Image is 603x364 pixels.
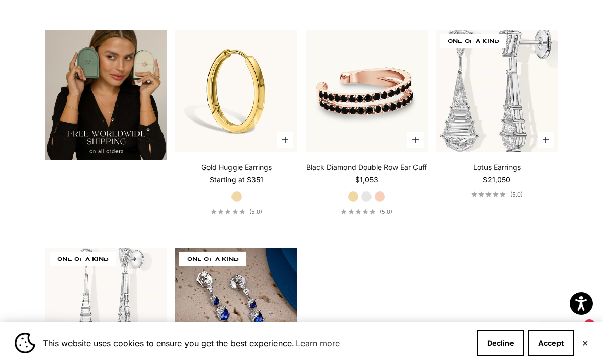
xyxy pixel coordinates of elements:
span: ONE OF A KIND [440,34,506,48]
a: 5.0 out of 5.0 stars(5.0) [211,208,262,215]
img: Lotus Earrings [436,30,558,152]
button: Decline [477,330,524,356]
div: 5.0 out of 5.0 stars [341,209,376,214]
a: 5.0 out of 5.0 stars(5.0) [341,208,392,215]
img: #RoseGold [306,30,428,152]
div: 5.0 out of 5.0 stars [471,191,506,197]
a: Gold Huggie Earrings [201,162,272,173]
a: 5.0 out of 5.0 stars(5.0) [471,191,523,198]
span: ONE OF A KIND [179,252,246,266]
button: Accept [528,330,574,356]
span: (5.0) [380,208,392,215]
div: 5.0 out of 5.0 stars [211,209,245,214]
img: #YellowGold [175,30,297,152]
span: This website uses cookies to ensure you get the best experience. [43,335,469,351]
a: Lotus Earrings [473,162,521,173]
span: (5.0) [510,191,523,198]
sale-price: $1,053 [355,175,378,185]
sale-price: Starting at $351 [210,175,263,185]
span: ONE OF A KIND [50,252,116,266]
img: Cookie banner [15,333,35,353]
a: Learn more [294,335,341,351]
a: Black Diamond Double Row Ear Cuff [306,162,427,173]
span: (5.0) [249,208,262,215]
button: Close [582,340,588,346]
sale-price: $21,050 [483,175,511,185]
